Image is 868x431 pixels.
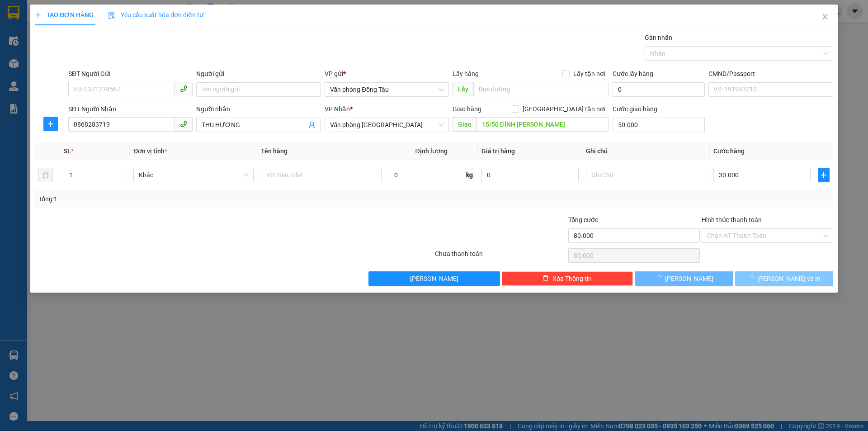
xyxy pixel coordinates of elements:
[44,120,57,128] span: plus
[64,147,71,155] span: SL
[68,104,193,114] div: SĐT Người Nhận
[519,104,609,114] span: [GEOGRAPHIC_DATA] tận nơi
[818,168,830,182] button: plus
[261,147,288,155] span: Tên hàng
[635,271,733,286] button: [PERSON_NAME]
[330,118,443,132] span: Văn phòng Thanh Hóa
[453,70,479,77] span: Lấy hàng
[645,34,672,41] label: Gán nhãn
[68,69,193,79] div: SĐT Người Gửi
[570,69,609,79] span: Lấy tận nơi
[473,82,609,96] input: Dọc đường
[713,147,745,155] span: Cước hàng
[655,275,665,281] span: loading
[325,105,350,113] span: VP Nhận
[108,11,203,19] span: Yêu cầu xuất hóa đơn điện tử
[308,121,316,128] span: user-add
[180,85,187,92] span: phone
[38,168,53,182] button: delete
[613,70,653,77] label: Cước lấy hàng
[108,12,115,19] img: icon
[586,168,706,182] input: Ghi Chú
[38,194,335,204] div: Tổng: 1
[330,83,443,96] span: Văn phòng Đồng Tàu
[415,147,448,155] span: Định lượng
[568,216,598,223] span: Tổng cước
[453,117,476,132] span: Giao
[434,249,567,265] div: Chưa thanh toán
[735,271,833,286] button: [PERSON_NAME] và In
[325,69,449,79] div: VP gửi
[613,105,657,113] label: Cước giao hàng
[50,56,205,67] li: Hotline: 1900888999
[613,118,705,132] input: Cước giao hàng
[133,147,167,155] span: Đơn vị tính
[465,168,474,182] span: kg
[453,105,481,113] span: Giao hàng
[11,11,57,57] img: logo.jpg
[95,10,160,22] b: 36 Limousine
[410,274,458,284] span: [PERSON_NAME]
[821,13,829,20] span: close
[481,168,579,182] input: 0
[502,271,633,286] button: deleteXóa Thông tin
[50,22,205,56] li: 01A03 [GEOGRAPHIC_DATA], [GEOGRAPHIC_DATA] ( bên cạnh cây xăng bến xe phía Bắc cũ)
[747,275,757,281] span: loading
[368,271,500,286] button: [PERSON_NAME]
[613,82,705,97] input: Cước lấy hàng
[702,216,762,223] label: Hình thức thanh toán
[757,274,821,284] span: [PERSON_NAME] và In
[43,117,58,131] button: plus
[261,168,381,182] input: VD: Bàn, Ghế
[196,69,321,79] div: Người gửi
[453,82,473,96] span: Lấy
[812,5,838,30] button: Close
[542,275,549,282] span: delete
[582,142,710,160] th: Ghi chú
[708,69,833,79] div: CMND/Passport
[35,11,94,19] span: TẠO ĐƠN HÀNG
[481,147,515,155] span: Giá trị hàng
[196,104,321,114] div: Người nhận
[665,274,713,284] span: [PERSON_NAME]
[818,171,829,179] span: plus
[180,120,187,128] span: phone
[139,168,248,182] span: Khác
[476,117,609,132] input: Dọc đường
[552,274,592,284] span: Xóa Thông tin
[35,12,41,18] span: plus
